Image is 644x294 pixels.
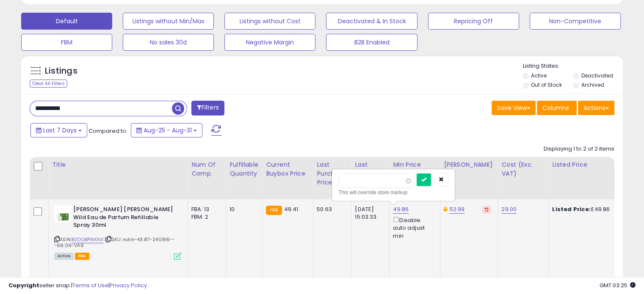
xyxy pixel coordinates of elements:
label: Out of Stock [531,81,562,88]
div: 10 [229,206,256,213]
span: Last 7 Days [43,126,77,135]
div: £49.86 [552,206,622,213]
button: Listings without Cost [224,13,315,30]
div: [DATE] 15:03:33 [355,206,383,221]
button: Non-Competitive [530,13,621,30]
span: All listings currently available for purchase on Amazon [54,253,74,260]
div: seller snap | | [8,282,147,290]
h5: Listings [45,65,77,77]
button: Negative Margin [224,34,315,51]
button: Actions [578,101,614,115]
div: Last Purchase Date (GMT) [355,160,386,196]
button: Filters [191,101,224,115]
div: FBA: 13 [191,206,219,213]
span: Columns [542,104,569,112]
span: 49.41 [284,205,299,213]
div: Min Price [393,160,437,169]
p: Listing States: [523,62,623,70]
div: Clear All Filters [30,80,67,88]
div: 50.63 [317,206,345,213]
button: Deactivated & In Stock [326,13,417,30]
label: Archived [581,81,604,88]
button: Repricing Off [428,13,519,30]
button: Listings without Min/Max [123,13,214,30]
button: Save View [492,101,536,115]
span: Aug-25 - Aug-31 [144,126,192,135]
a: 52.99 [449,205,464,214]
span: | SKU: notin-43.87-240916---68.09-VA6 [54,236,175,249]
div: Listed Price [552,160,625,169]
button: No sales 30d [123,34,214,51]
b: Listed Price: [552,205,591,213]
div: [PERSON_NAME] [444,160,494,169]
div: FBM: 2 [191,213,219,221]
span: FBA [75,253,89,260]
span: Compared to: [88,127,127,135]
div: Num of Comp. [191,160,222,178]
button: Default [21,13,112,30]
label: Deactivated [581,72,613,79]
button: Aug-25 - Aug-31 [131,123,202,137]
div: Current Buybox Price [266,160,310,178]
div: ASIN: [54,206,181,259]
a: 49.86 [393,205,409,214]
button: Columns [537,101,577,115]
div: Title [52,160,184,169]
div: Last Purchase Price [317,160,348,187]
label: Active [531,72,547,79]
img: 31wGHdf8acL._SL40_.jpg [54,206,71,223]
div: Displaying 1 to 2 of 2 items [544,145,614,153]
strong: Copyright [8,281,39,289]
span: 2025-09-8 03:25 GMT [600,281,636,289]
button: Last 7 Days [30,123,87,137]
button: FBM [21,34,112,51]
a: 29.00 [501,205,517,214]
div: Disable auto adjust min [393,215,434,240]
a: B0DGBPWKNX [72,236,103,243]
div: This will override store markup [338,188,448,197]
small: FBA [266,206,282,215]
div: Fulfillable Quantity [229,160,259,178]
b: [PERSON_NAME] [PERSON_NAME] Wild Eau de Parfum Refillable Spray 30ml [73,206,176,231]
button: B2B Enabled [326,34,417,51]
a: Terms of Use [72,281,108,289]
div: Cost (Exc. VAT) [501,160,545,178]
a: Privacy Policy [110,281,147,289]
